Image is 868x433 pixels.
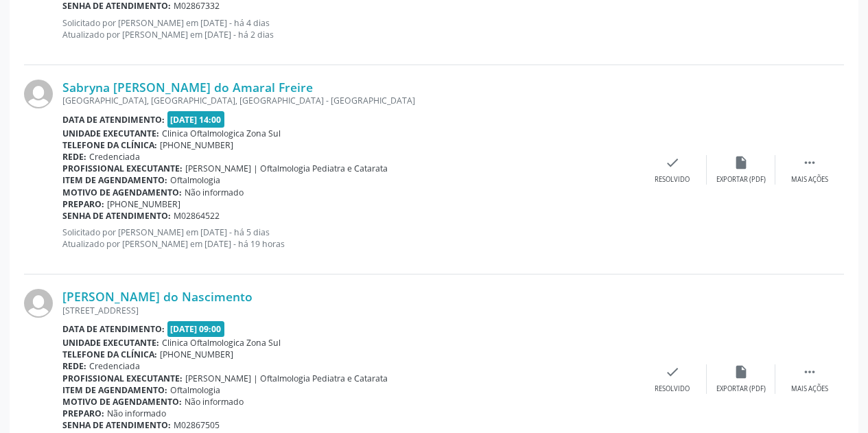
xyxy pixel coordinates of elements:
[185,187,244,198] span: Não informado
[24,289,53,318] img: img
[167,321,225,337] span: [DATE] 09:00
[734,155,749,170] i: insert_drive_file
[89,360,140,372] span: Credenciada
[185,163,388,174] span: [PERSON_NAME] | Oftalmologia Pediatra e Catarata
[62,187,182,198] b: Motivo de agendamento:
[716,384,766,394] div: Exportar (PDF)
[89,151,140,163] span: Credenciada
[174,419,220,431] span: M02867505
[62,198,104,210] b: Preparo:
[62,151,86,163] b: Rede:
[62,419,171,431] b: Senha de atendimento:
[170,174,220,186] span: Oftalmologia
[62,226,638,250] p: Solicitado por [PERSON_NAME] em [DATE] - há 5 dias Atualizado por [PERSON_NAME] em [DATE] - há 19...
[107,198,180,210] span: [PHONE_NUMBER]
[716,175,766,185] div: Exportar (PDF)
[62,384,167,396] b: Item de agendamento:
[62,139,157,151] b: Telefone da clínica:
[162,128,281,139] span: Clinica Oftalmologica Zona Sul
[62,289,253,304] a: [PERSON_NAME] do Nascimento
[62,337,159,349] b: Unidade executante:
[62,128,159,139] b: Unidade executante:
[174,210,220,222] span: M02864522
[62,323,165,335] b: Data de atendimento:
[802,364,817,379] i: 
[107,408,166,419] span: Não informado
[62,17,638,40] p: Solicitado por [PERSON_NAME] em [DATE] - há 4 dias Atualizado por [PERSON_NAME] em [DATE] - há 2 ...
[802,155,817,170] i: 
[62,408,104,419] b: Preparo:
[62,163,183,174] b: Profissional executante:
[665,155,680,170] i: check
[62,80,313,95] a: Sabryna [PERSON_NAME] do Amaral Freire
[170,384,220,396] span: Oftalmologia
[162,337,281,349] span: Clinica Oftalmologica Zona Sul
[62,174,167,186] b: Item de agendamento:
[160,349,233,360] span: [PHONE_NUMBER]
[791,175,828,185] div: Mais ações
[655,175,690,185] div: Resolvido
[62,396,182,408] b: Motivo de agendamento:
[62,210,171,222] b: Senha de atendimento:
[62,95,638,106] div: [GEOGRAPHIC_DATA], [GEOGRAPHIC_DATA], [GEOGRAPHIC_DATA] - [GEOGRAPHIC_DATA]
[62,114,165,126] b: Data de atendimento:
[24,80,53,108] img: img
[62,360,86,372] b: Rede:
[185,396,244,408] span: Não informado
[62,349,157,360] b: Telefone da clínica:
[62,305,638,316] div: [STREET_ADDRESS]
[734,364,749,379] i: insert_drive_file
[160,139,233,151] span: [PHONE_NUMBER]
[167,111,225,127] span: [DATE] 14:00
[665,364,680,379] i: check
[185,373,388,384] span: [PERSON_NAME] | Oftalmologia Pediatra e Catarata
[62,373,183,384] b: Profissional executante:
[655,384,690,394] div: Resolvido
[791,384,828,394] div: Mais ações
